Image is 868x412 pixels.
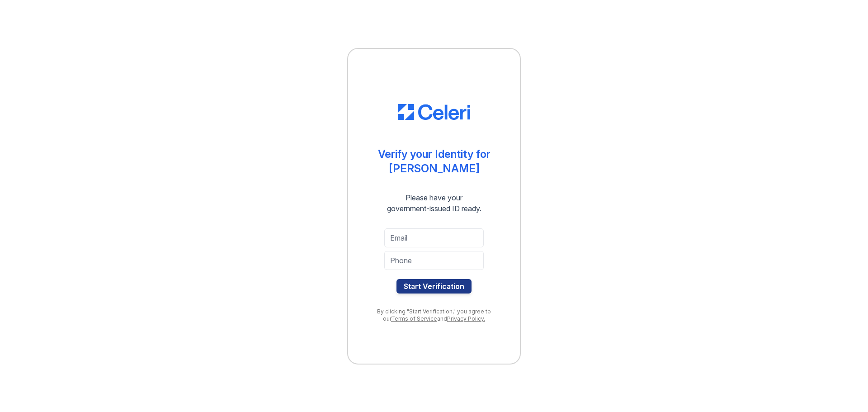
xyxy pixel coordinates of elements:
a: Terms of Service [391,315,437,322]
div: Please have your government-issued ID ready. [371,192,498,214]
input: Phone [384,251,484,270]
a: Privacy Policy. [447,315,485,322]
div: By clicking "Start Verification," you agree to our and [366,308,502,322]
img: CE_Logo_Blue-a8612792a0a2168367f1c8372b55b34899dd931a85d93a1a3d3e32e68fde9ad4.png [398,104,470,120]
div: Verify your Identity for [PERSON_NAME] [378,147,491,176]
input: Email [384,228,484,247]
button: Start Verification [396,279,472,294]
